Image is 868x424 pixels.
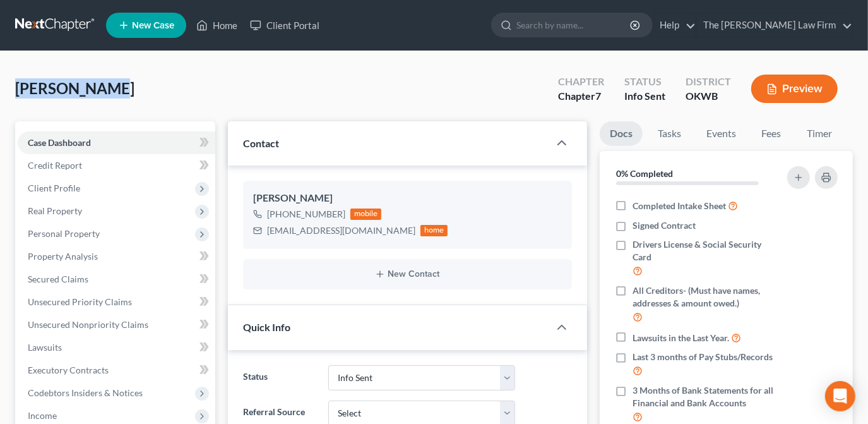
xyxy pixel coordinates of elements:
span: 3 Months of Bank Statements for all Financial and Bank Accounts [633,384,779,409]
span: New Case [132,21,174,30]
a: Tasks [648,121,691,146]
div: Chapter [558,75,604,89]
a: Secured Claims [18,268,215,291]
span: All Creditors- (Must have names, addresses & amount owed.) [633,284,779,310]
span: Drivers License & Social Security Card [633,238,779,263]
a: Help [653,14,696,37]
div: OKWB [686,89,731,104]
a: Timer [797,121,842,146]
span: [PERSON_NAME] [15,79,134,97]
div: Status [624,75,665,89]
div: [PERSON_NAME] [253,191,562,206]
span: Personal Property [28,228,100,239]
a: Property Analysis [18,245,215,268]
span: 7 [595,90,601,102]
a: Client Portal [244,14,326,37]
span: Executory Contracts [28,365,109,375]
div: [PHONE_NUMBER] [267,208,345,221]
span: Case Dashboard [28,137,91,148]
div: home [420,225,448,236]
a: The [PERSON_NAME] Law Firm [697,14,852,37]
span: Real Property [28,205,82,216]
span: Income [28,410,57,421]
a: Case Dashboard [18,131,215,154]
input: Search by name... [516,13,632,37]
span: Codebtors Insiders & Notices [28,387,143,398]
strong: 0% Completed [616,168,673,179]
span: Client Profile [28,183,80,193]
div: [EMAIL_ADDRESS][DOMAIN_NAME] [267,224,415,237]
a: Credit Report [18,154,215,177]
span: Property Analysis [28,251,98,262]
a: Home [190,14,244,37]
span: Lawsuits in the Last Year. [633,332,729,344]
div: District [686,75,731,89]
button: New Contact [253,269,562,279]
span: Last 3 months of Pay Stubs/Records [633,351,773,363]
span: Unsecured Nonpriority Claims [28,319,148,330]
span: Unsecured Priority Claims [28,296,132,307]
div: mobile [350,209,382,220]
span: Completed Intake Sheet [633,200,726,212]
div: Chapter [558,89,604,104]
span: Secured Claims [28,274,88,284]
button: Preview [751,75,838,103]
div: Info Sent [624,89,665,104]
a: Fees [751,121,792,146]
a: Lawsuits [18,336,215,359]
a: Events [696,121,746,146]
span: Credit Report [28,160,82,171]
a: Docs [600,121,643,146]
div: Open Intercom Messenger [825,381,855,411]
span: Signed Contract [633,219,696,232]
span: Quick Info [243,321,290,333]
span: Contact [243,137,279,149]
a: Executory Contracts [18,359,215,382]
label: Status [237,365,322,391]
a: Unsecured Nonpriority Claims [18,313,215,336]
a: Unsecured Priority Claims [18,291,215,313]
span: Lawsuits [28,342,62,353]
